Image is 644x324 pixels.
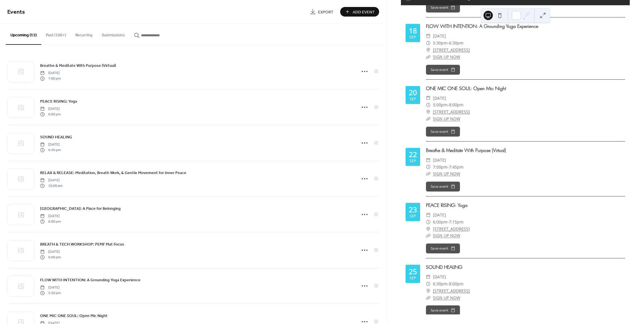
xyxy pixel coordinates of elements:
[426,212,431,219] div: ​
[433,164,447,171] span: 7:00pm
[433,212,446,219] span: [DATE]
[410,35,416,39] div: Sep
[40,219,61,224] span: 6:00 pm
[40,214,61,219] span: [DATE]
[409,268,417,275] div: 25
[426,147,506,153] a: Breathe & Meditate With Purpose (Virtual)
[40,241,124,248] span: BREATH & TECH WORKSHOP: PEMF Mat Focus
[40,170,186,176] span: RELAX & RELEASE: Meditation, Breath Work, & Gentle Movement for Inner Peace
[447,101,449,108] span: -
[449,40,463,46] span: 6:30pm
[449,219,463,225] span: 7:15pm
[426,108,431,115] div: ​
[40,169,186,176] a: RELAX & RELEASE: Meditation, Breath Work, & Gentle Movement for Inner Peace
[426,287,431,294] div: ​
[40,62,116,69] a: Breathe & Meditate With Purpose (Virtual)
[40,98,77,105] a: PEACE RISING: Yoga
[447,219,449,225] span: -
[426,164,431,171] div: ​
[40,255,61,260] span: 6:00 pm
[426,273,431,280] div: ​
[426,46,431,53] div: ​
[40,313,108,319] span: ONE MIC ONE SOUL: Open Mic Night
[409,89,417,96] div: 20
[426,95,431,102] div: ​
[433,287,470,294] a: [STREET_ADDRESS]
[426,202,468,208] a: PEACE RISING: Yoga
[426,182,460,191] button: Save event
[426,23,538,29] a: FLOW WITH INTENTION: A Grounding Yoga Experience
[433,280,447,287] span: 6:30pm
[40,249,61,255] span: [DATE]
[433,54,460,60] a: SIGN UP NOW
[447,280,449,287] span: -
[426,305,460,315] button: Save event
[433,46,470,53] a: [STREET_ADDRESS]
[426,225,431,232] div: ​
[433,295,460,300] a: SIGN UP NOW
[426,127,460,137] button: Save event
[409,206,417,213] div: 23
[433,95,446,102] span: [DATE]
[433,40,447,46] span: 5:30pm
[353,9,375,15] span: Add Event
[40,206,121,212] span: [GEOGRAPHIC_DATA]: A Place for Belonging
[71,24,97,44] button: Recurring
[40,106,61,112] span: [DATE]
[447,40,449,46] span: -
[40,112,61,117] span: 6:00 pm
[40,76,61,81] span: 7:00 pm
[433,116,460,121] a: SIGN UP NOW
[40,71,61,76] span: [DATE]
[433,101,447,108] span: 5:00pm
[40,312,108,319] a: ONE MIC ONE SOUL: Open Mic Night
[318,9,333,15] span: Export
[40,290,61,296] span: 5:30 pm
[426,3,460,12] button: Save event
[426,264,462,270] a: SOUND HEALING
[40,134,72,140] span: SOUND HEALING
[426,101,431,108] div: ​
[41,24,71,44] button: Past (100+)
[433,157,446,164] span: [DATE]
[409,27,417,34] div: 18
[433,219,447,225] span: 6:00pm
[426,33,431,40] div: ​
[40,285,61,290] span: [DATE]
[433,225,470,232] a: [STREET_ADDRESS]
[40,178,63,183] span: [DATE]
[410,97,416,101] div: Sep
[433,273,446,280] span: [DATE]
[433,233,460,238] a: SIGN UP NOW
[426,65,460,75] button: Save event
[426,170,431,177] div: ​
[40,277,140,283] a: FLOW WITH INTENTION: A Grounding Yoga Experience
[449,280,463,287] span: 8:00pm
[410,214,416,218] div: Sep
[426,115,431,122] div: ​
[410,159,416,163] div: Sep
[7,6,25,18] span: Events
[426,53,431,60] div: ​
[426,85,506,92] a: ONE MIC ONE SOUL: Open Mic Night
[433,33,446,40] span: [DATE]
[449,101,463,108] span: 8:00pm
[97,24,129,44] button: Submissions
[410,276,416,280] div: Sep
[40,134,72,140] a: SOUND HEALING
[40,63,116,69] span: Breathe & Meditate With Purpose (Virtual)
[426,294,431,301] div: ​
[433,108,470,115] a: [STREET_ADDRESS]
[340,7,379,17] button: Add Event
[6,24,41,45] button: Upcoming (11)
[409,151,417,158] div: 22
[426,219,431,225] div: ​
[449,164,463,171] span: 7:45pm
[40,277,140,283] span: FLOW WITH INTENTION: A Grounding Yoga Experience
[40,241,124,248] a: BREATH & TECH WORKSHOP: PEMF Mat Focus
[40,142,61,147] span: [DATE]
[447,164,449,171] span: -
[306,7,338,17] a: Export
[40,147,61,153] span: 6:30 pm
[40,205,121,212] a: [GEOGRAPHIC_DATA]: A Place for Belonging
